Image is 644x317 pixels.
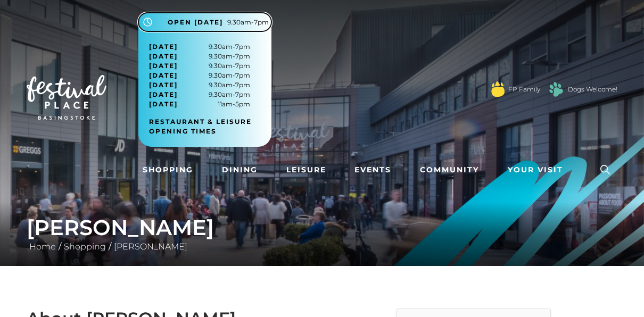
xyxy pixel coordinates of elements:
span: 9.30am-7pm [149,42,250,52]
span: 9.30am-7pm [149,80,250,90]
a: FP Family [508,85,540,94]
span: [DATE] [149,99,178,109]
a: Dogs Welcome! [568,85,617,94]
a: Events [350,160,395,180]
span: 9.30am-7pm [227,18,269,27]
a: Shopping [61,241,109,252]
span: Open [DATE] [168,18,223,27]
img: Festival Place Logo [27,75,106,120]
span: [DATE] [149,42,178,52]
span: 9.30am-7pm [149,52,250,61]
a: Shopping [138,160,197,180]
span: [DATE] [149,52,178,61]
span: [DATE] [149,61,178,71]
a: Dining [218,160,262,180]
a: Community [416,160,483,180]
span: [DATE] [149,71,178,80]
span: 11am-5pm [149,99,250,109]
span: [DATE] [149,90,178,99]
span: [DATE] [149,80,178,90]
a: [PERSON_NAME] [111,241,190,252]
a: Leisure [282,160,331,180]
button: Open [DATE] 9.30am-7pm [138,13,271,31]
a: Restaurant & Leisure opening times [149,117,269,136]
a: Your Visit [503,160,573,180]
span: 9.30am-7pm [149,90,250,99]
span: Your Visit [508,164,563,176]
span: 9.30am-7pm [149,71,250,80]
h1: [PERSON_NAME] [27,215,617,240]
span: 9.30am-7pm [149,61,250,71]
a: Home [27,241,59,252]
div: / / [19,215,625,253]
